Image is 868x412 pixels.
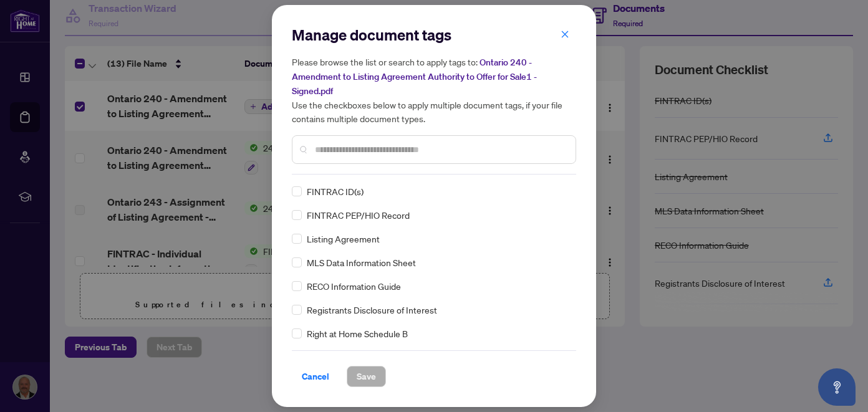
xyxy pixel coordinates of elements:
span: MLS Data Information Sheet [307,256,416,269]
span: Right at Home Schedule B [307,327,408,340]
span: RECO Information Guide [307,279,401,293]
button: Cancel [292,366,339,387]
h5: Please browse the list or search to apply tags to: Use the checkboxes below to apply multiple doc... [292,55,576,125]
button: Open asap [818,368,856,406]
span: Cancel [302,366,329,386]
button: Save [347,366,386,387]
span: FINTRAC ID(s) [307,184,364,198]
span: Ontario 240 - Amendment to Listing Agreement Authority to Offer for Sale1 - Signed.pdf [292,57,537,97]
span: close [561,30,569,39]
h2: Manage document tags [292,25,576,45]
span: Registrants Disclosure of Interest [307,303,437,317]
span: FINTRAC PEP/HIO Record [307,208,410,222]
span: Listing Agreement [307,232,380,246]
